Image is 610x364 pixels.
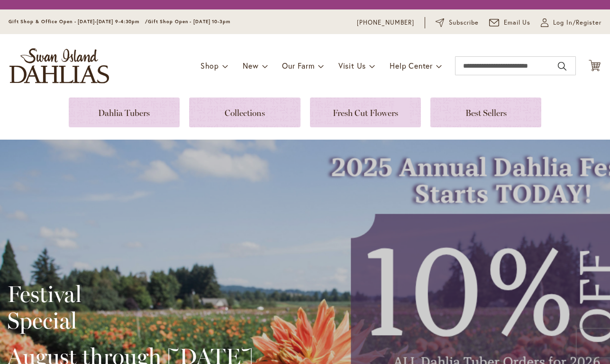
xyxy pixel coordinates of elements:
[436,18,479,27] a: Subscribe
[504,18,531,27] span: Email Us
[489,18,531,27] a: Email Us
[553,18,601,27] span: Log In/Register
[7,281,253,334] h2: Festival Special
[243,61,258,71] span: New
[558,59,566,74] button: Search
[449,18,479,27] span: Subscribe
[148,18,230,25] span: Gift Shop Open - [DATE] 10-3pm
[282,61,314,71] span: Our Farm
[200,61,219,71] span: Shop
[390,61,433,71] span: Help Center
[9,48,109,83] a: store logo
[357,18,414,27] a: [PHONE_NUMBER]
[541,18,601,27] a: Log In/Register
[9,18,148,25] span: Gift Shop & Office Open - [DATE]-[DATE] 9-4:30pm /
[338,61,366,71] span: Visit Us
